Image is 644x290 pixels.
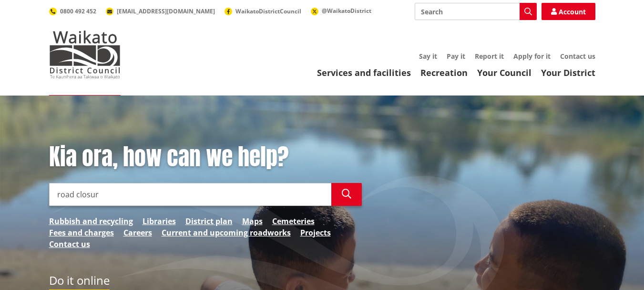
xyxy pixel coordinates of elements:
[106,7,215,15] a: [EMAIL_ADDRESS][DOMAIN_NAME]
[311,7,371,15] a: @WaikatoDistrict
[49,143,362,171] h1: Kia ora, how can we help?
[475,52,504,61] a: Report it
[49,238,90,250] a: Contact us
[600,250,634,284] iframe: Messenger Launcher
[143,215,176,227] a: Libraries
[49,7,96,15] a: 0800 492 452
[49,183,331,206] input: Search input
[235,7,301,15] span: WaikatoDistrictCouncil
[300,227,331,238] a: Projects
[542,3,595,20] a: Account
[317,67,411,78] a: Services and facilities
[225,7,301,15] a: WaikatoDistrictCouncil
[419,52,437,61] a: Say it
[49,215,133,227] a: Rubbish and recycling
[242,215,263,227] a: Maps
[49,227,114,238] a: Fees and charges
[162,227,291,238] a: Current and upcoming roadworks
[447,52,465,61] a: Pay it
[49,31,121,78] img: Waikato District Council - Te Kaunihera aa Takiwaa o Waikato
[123,227,152,238] a: Careers
[541,67,595,78] a: Your District
[415,3,537,20] input: Search input
[322,7,371,15] span: @WaikatoDistrict
[560,52,595,61] a: Contact us
[60,7,96,15] span: 0800 492 452
[477,67,532,78] a: Your Council
[117,7,215,15] span: [EMAIL_ADDRESS][DOMAIN_NAME]
[185,215,233,227] a: District plan
[272,215,315,227] a: Cemeteries
[513,52,551,61] a: Apply for it
[420,67,468,78] a: Recreation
